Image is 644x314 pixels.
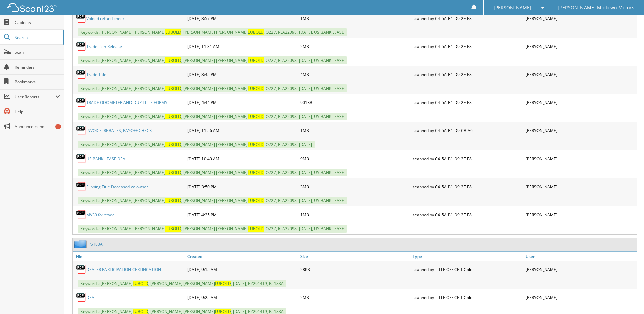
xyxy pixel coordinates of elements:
[78,84,347,92] span: Keywords: [PERSON_NAME] [PERSON_NAME] , [PERSON_NAME] [PERSON_NAME] , O227, RLA22098, [DATE], US ...
[186,208,299,221] div: [DATE] 4:25 PM
[165,198,181,203] span: LUBOLD
[86,100,167,105] a: TRADE ODOMETER AND DUP TITLE FORMS
[78,225,347,233] span: Keywords: [PERSON_NAME] [PERSON_NAME] , [PERSON_NAME] [PERSON_NAME] , O227, RLA22098, [DATE], US ...
[524,291,637,304] div: [PERSON_NAME]
[299,124,411,137] div: 1MB
[86,44,122,49] a: Trade Lien Release
[299,11,411,25] div: 1MB
[411,152,524,165] div: scanned by C4-5A-B1-D9-2F-E8
[78,113,347,120] span: Keywords: [PERSON_NAME] [PERSON_NAME] , [PERSON_NAME] [PERSON_NAME] , O227, RLA22098, [DATE], US ...
[86,16,124,21] a: Voided refund check
[76,153,86,164] img: PDF.png
[15,64,60,70] span: Reminders
[248,114,264,119] span: LUBOLD
[15,94,55,100] span: User Reports
[248,29,264,35] span: LUBOLD
[86,156,127,162] a: US BANK LEASE DEAL
[78,280,286,287] span: Keywords: [PERSON_NAME] , [PERSON_NAME] [PERSON_NAME] , [DATE], EZ291419, P5183A
[78,56,347,64] span: Keywords: [PERSON_NAME] [PERSON_NAME] , [PERSON_NAME] [PERSON_NAME] , O227, RLA22098, [DATE], US ...
[15,49,60,55] span: Scan
[248,170,264,175] span: LUBOLD
[411,263,524,276] div: scanned by TITLE OFFICE 1 Color
[55,124,61,129] div: 1
[186,152,299,165] div: [DATE] 10:40 AM
[524,252,637,261] a: User
[165,114,181,119] span: LUBOLD
[524,152,637,165] div: [PERSON_NAME]
[299,208,411,221] div: 1MB
[299,152,411,165] div: 9MB
[248,142,264,147] span: LUBOLD
[165,142,181,147] span: LUBOLD
[86,212,115,218] a: MV39 for trade
[76,13,86,23] img: PDF.png
[524,263,637,276] div: [PERSON_NAME]
[15,34,59,40] span: Search
[76,69,86,79] img: PDF.png
[15,109,60,115] span: Help
[248,57,264,63] span: LUBOLD
[299,68,411,81] div: 4MB
[86,295,96,300] a: DEAL
[74,240,88,248] img: folder2.png
[248,86,264,91] span: LUBOLD
[76,182,86,192] img: PDF.png
[186,291,299,304] div: [DATE] 9:25 AM
[248,198,264,203] span: LUBOLD
[299,180,411,193] div: 3MB
[411,208,524,221] div: scanned by C4-5A-B1-D9-2F-E8
[76,210,86,220] img: PDF.png
[524,68,637,81] div: [PERSON_NAME]
[186,11,299,25] div: [DATE] 3:57 PM
[411,40,524,53] div: scanned by C4-5A-B1-D9-2F-E8
[186,263,299,276] div: [DATE] 9:15 AM
[299,263,411,276] div: 28KB
[76,97,86,107] img: PDF.png
[524,208,637,221] div: [PERSON_NAME]
[86,72,106,77] a: Trade Title
[299,96,411,109] div: 901KB
[610,282,644,314] iframe: Chat Widget
[299,40,411,53] div: 2MB
[186,40,299,53] div: [DATE] 11:31 AM
[165,86,181,91] span: LUBOLD
[78,169,347,176] span: Keywords: [PERSON_NAME] [PERSON_NAME] , [PERSON_NAME] [PERSON_NAME] , O227, RLA22098, [DATE], US ...
[558,6,634,10] span: [PERSON_NAME] Midtown Motors
[7,3,57,12] img: scan123-logo-white.svg
[15,20,60,25] span: Cabinets
[248,226,264,232] span: LUBOLD
[15,79,60,85] span: Bookmarks
[186,68,299,81] div: [DATE] 3:45 PM
[186,180,299,193] div: [DATE] 3:50 PM
[524,124,637,137] div: [PERSON_NAME]
[299,252,411,261] a: Size
[86,184,148,190] a: Flipping Title Deceased co owner
[215,281,231,286] span: LUBOLD
[524,180,637,193] div: [PERSON_NAME]
[411,96,524,109] div: scanned by C4-5A-B1-D9-2F-E8
[88,241,103,247] a: P5183A
[165,226,181,232] span: LUBOLD
[186,124,299,137] div: [DATE] 11:56 AM
[524,11,637,25] div: [PERSON_NAME]
[186,96,299,109] div: [DATE] 4:44 PM
[165,170,181,175] span: LUBOLD
[76,125,86,136] img: PDF.png
[86,267,161,272] a: DEALER PARTICIPATION CERTIFICATION
[494,6,531,10] span: [PERSON_NAME]
[411,180,524,193] div: scanned by C4-5A-B1-D9-2F-E8
[299,291,411,304] div: 2MB
[411,252,524,261] a: Type
[411,291,524,304] div: scanned by TITLE OFFICE 1 Color
[76,41,86,51] img: PDF.png
[186,252,299,261] a: Created
[165,57,181,63] span: LUBOLD
[76,264,86,274] img: PDF.png
[78,197,347,204] span: Keywords: [PERSON_NAME] [PERSON_NAME] , [PERSON_NAME] [PERSON_NAME] , O227, RLA22098, [DATE], US ...
[524,40,637,53] div: [PERSON_NAME]
[165,29,181,35] span: LUBOLD
[78,28,347,36] span: Keywords: [PERSON_NAME] [PERSON_NAME] , [PERSON_NAME] [PERSON_NAME] , O227, RLA22098, [DATE], US ...
[76,292,86,303] img: PDF.png
[524,96,637,109] div: [PERSON_NAME]
[411,11,524,25] div: scanned by C4-5A-B1-D9-2F-E8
